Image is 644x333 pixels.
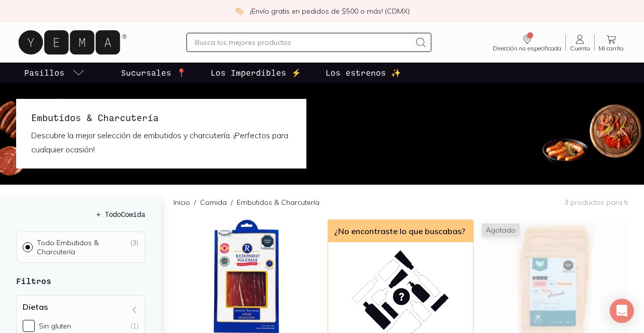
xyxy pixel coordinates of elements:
[190,197,200,207] span: /
[570,45,590,51] span: Cuenta
[599,45,624,51] span: Mi carrito
[39,321,71,330] div: Sin gluten
[16,276,51,286] strong: Filtros
[250,6,410,16] p: ¡Envío gratis en pedidos de $500 o más! (CDMX)
[209,63,303,83] a: Los Imperdibles ⚡️
[23,302,48,312] h4: Dietas
[595,33,628,51] a: Mi carrito
[610,299,634,323] div: Open Intercom Messenger
[200,198,227,207] a: Comida
[489,33,565,51] a: Dirección no especificada
[328,220,473,242] div: ¿No encontraste lo que buscabas?
[173,198,190,207] a: Inicio
[324,63,403,83] a: Los estrenos ✨
[31,128,291,156] p: Descubre la mejor selección de embutidos y charcutería. ¡Perfectos para cualquier ocasión!
[22,63,87,83] a: pasillo-todos-link
[16,209,145,219] h5: ← Todo Comida
[564,198,628,207] p: 3 productos para ti
[130,238,139,256] div: ( 3 )
[482,224,520,237] span: Agotado
[493,45,561,51] span: Dirección no especificada
[237,197,319,207] p: Embutidos & Charcutería
[211,67,301,79] p: Los Imperdibles ⚡️
[326,67,401,79] p: Los estrenos ✨
[121,67,186,79] p: Sucursales 📍
[24,67,65,79] p: Pasillos
[16,209,145,219] a: ← TodoComida
[131,321,139,330] div: (1)
[37,238,130,256] p: Todo Embutidos & Charcutería
[119,63,188,83] a: Sucursales 📍
[31,111,291,124] h1: Embutidos & Charcutería
[23,320,35,332] input: Sin gluten(1)
[235,7,244,16] img: check
[195,36,411,48] input: Busca los mejores productos
[227,197,237,207] span: /
[566,33,594,51] a: Cuenta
